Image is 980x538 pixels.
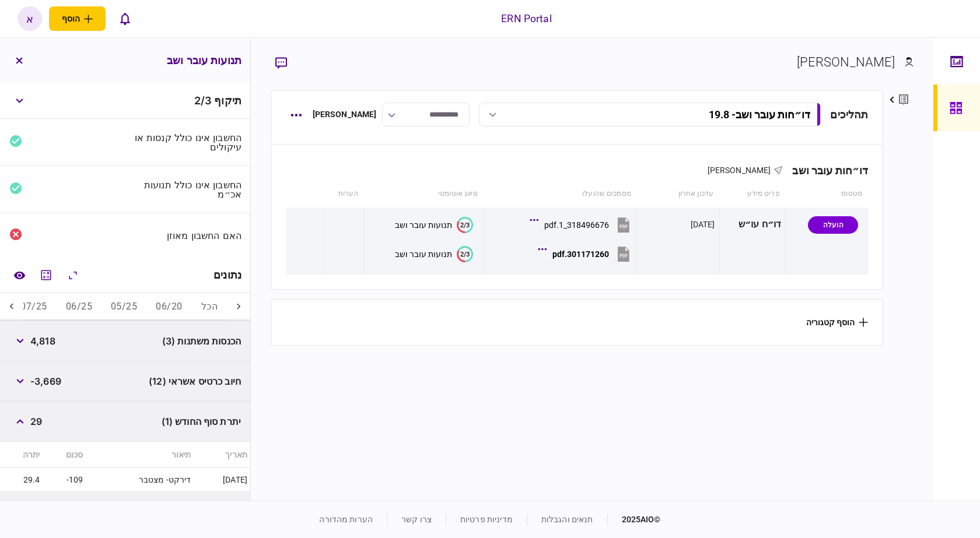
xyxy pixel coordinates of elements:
th: תיאור [86,442,194,468]
div: הועלה [808,216,858,234]
button: 318496676_1.pdf [533,212,632,238]
button: מחשבון [36,265,57,286]
div: דו״חות עובר ושב - 19.8 [709,108,810,121]
th: סכום [43,442,86,468]
th: סטטוס [786,181,868,208]
div: [PERSON_NAME] [313,108,377,121]
text: 2/3 [460,221,470,228]
div: 301171260.pdf [552,249,609,259]
div: [PERSON_NAME] [797,52,895,72]
text: 2/3 [460,250,470,258]
span: תיקוף [214,94,242,107]
div: החשבון אינו כולל תנועות אכ״מ [130,180,242,199]
button: פתח רשימת התראות [113,6,137,31]
span: יתרת סוף החודש (1) [162,414,241,428]
th: תאריך [194,442,250,468]
div: תנועות עובר ושב [395,249,452,259]
button: הרחב\כווץ הכל [62,265,83,286]
td: [DATE] [194,468,250,492]
div: החשבון אינו כולל קנסות או עיקולים [130,133,242,152]
button: 06/20 [146,293,191,321]
span: -3,669 [30,374,61,388]
button: 05/25 [101,293,146,321]
div: [DATE] [691,219,715,230]
div: ERN Portal [501,11,551,26]
h3: תנועות עובר ושב [167,55,242,66]
th: הערות [323,181,364,208]
a: צרו קשר [401,515,432,524]
th: מסמכים שהועלו [484,181,637,208]
button: הוסף קטגוריה [806,318,868,327]
th: פריט מידע [719,181,786,208]
div: האם החשבון מאוזן [130,231,242,240]
button: 2/3תנועות עובר ושב [395,217,473,233]
button: 06/25 [57,293,101,321]
th: סיווג אוטומטי [365,181,484,208]
th: עדכון אחרון [637,181,719,208]
span: 29 [30,414,42,428]
div: © 2025 AIO [607,514,661,526]
span: [PERSON_NAME] [708,166,771,175]
td: -109 [43,468,86,492]
button: 2/3תנועות עובר ושב [395,246,473,262]
span: 2 / 3 [194,94,211,107]
div: תהליכים [830,107,868,122]
span: 4,818 [30,334,55,348]
button: 07/25 [11,293,56,321]
div: דו״חות עובר ושב [783,164,868,177]
button: פתח תפריט להוספת לקוח [49,6,106,31]
a: הערות מהדורה [319,515,373,524]
td: דירקט- מצטבר [86,468,194,492]
a: תנאים והגבלות [541,515,593,524]
div: נתונים [213,269,242,281]
div: תנועות עובר ושב [395,220,452,230]
a: מדיניות פרטיות [460,515,513,524]
button: הכל [192,293,227,321]
div: 318496676_1.pdf [544,220,609,230]
button: א [17,6,42,31]
button: 301171260.pdf [541,241,632,267]
div: דו״ח עו״ש [724,212,782,238]
span: חיוב כרטיס אשראי (12) [149,374,241,388]
span: הכנסות משתנות (3) [162,334,241,348]
a: השוואה למסמך [9,265,30,286]
button: דו״חות עובר ושב- 19.8 [479,103,821,126]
